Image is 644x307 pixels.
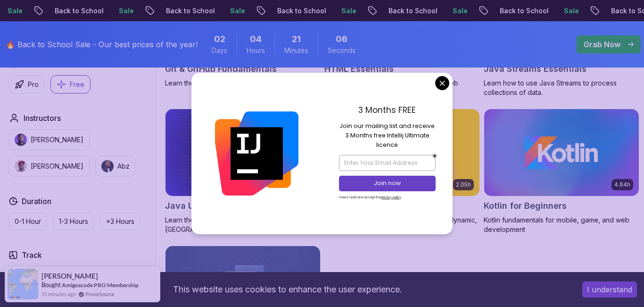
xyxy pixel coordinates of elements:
div: This website uses cookies to enhance the user experience. [7,279,568,300]
p: 4.64h [614,181,630,188]
span: Hours [247,46,265,55]
p: Learn the basics of unit testing in [GEOGRAPHIC_DATA]. [165,215,321,234]
span: Seconds [328,46,355,55]
img: instructor img [101,160,114,172]
button: instructor imgAbz [95,156,136,177]
p: 🔥 Back to School Sale - Our best prices of the year! [6,39,198,50]
img: instructor img [15,160,27,172]
span: [PERSON_NAME] [41,272,98,280]
p: Learn how to use Java Streams to process collections of data. [484,78,639,97]
h2: Java Streams Essentials [484,62,586,76]
p: [PERSON_NAME] [31,162,83,171]
button: 0-1 Hour [8,213,47,230]
h2: Java Unit Testing Essentials [165,199,284,213]
p: Abz [117,162,130,171]
span: 21 Minutes [292,33,301,46]
p: Sale [223,6,253,16]
p: Grab Now [584,39,620,50]
p: Kotlin fundamentals for mobile, game, and web development [484,215,639,234]
p: Learn the fundamentals of Git and GitHub. [165,78,321,88]
p: Back to School [158,6,223,16]
img: instructor img [15,134,27,146]
p: Back to School [47,6,111,16]
p: Free [70,79,84,89]
p: Sale [556,6,586,16]
button: 1-3 Hours [53,213,94,230]
a: Java Unit Testing Essentials card38mJava Unit Testing EssentialsLearn the basics of unit testing ... [165,109,321,234]
button: instructor img[PERSON_NAME] [8,156,90,177]
span: 4 Hours [250,33,262,46]
p: Back to School [381,6,445,16]
p: Back to School [270,6,334,16]
img: provesource social proof notification image [8,269,38,299]
p: 0-1 Hour [15,217,41,226]
h2: Track [22,249,42,261]
button: Free [50,75,91,94]
span: 31 minutes ago [41,290,76,298]
p: Sale [334,6,364,16]
h2: Duration [22,196,51,207]
a: Amigoscode PRO Membership [62,281,139,289]
p: Sale [111,6,141,16]
a: Kotlin for Beginners card4.64hKotlin for BeginnersKotlin fundamentals for mobile, game, and web d... [484,109,639,234]
p: +3 Hours [106,217,134,226]
p: Pro [28,79,39,89]
h2: Kotlin for Beginners [484,199,567,213]
span: Bought [41,281,61,289]
button: Pro [8,75,45,94]
h2: Git & GitHub Fundamentals [165,62,277,76]
span: 6 Seconds [336,33,347,46]
h2: HTML Essentials [324,62,394,76]
img: Kotlin for Beginners card [484,109,639,196]
span: Days [212,46,227,55]
img: Java Unit Testing Essentials card [165,109,320,196]
span: 2 Days [214,33,225,46]
h2: Instructors [24,112,61,124]
p: [PERSON_NAME] [31,135,83,145]
p: Back to School [492,6,556,16]
button: Accept cookies [582,281,637,298]
p: Sale [445,6,475,16]
a: ProveSource [85,290,115,298]
button: instructor img[PERSON_NAME] [8,129,90,150]
span: Minutes [284,46,308,55]
p: 2.05h [456,181,471,188]
p: 1-3 Hours [59,217,88,226]
button: +3 Hours [100,213,140,230]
